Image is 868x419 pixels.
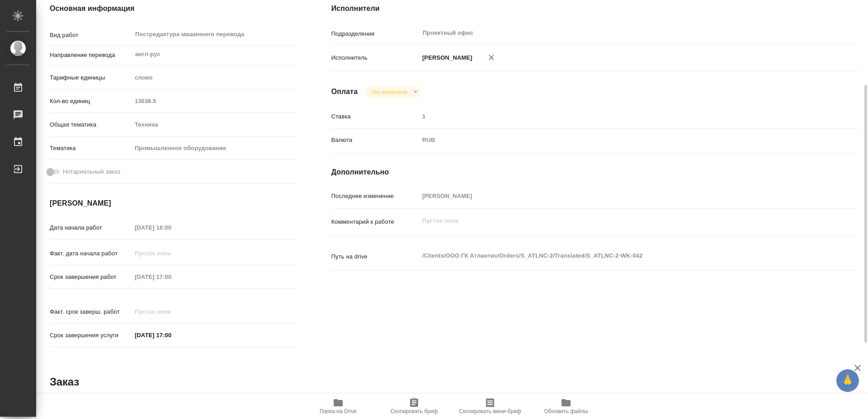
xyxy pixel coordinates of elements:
input: Пустое поле [419,189,814,202]
div: Не оплачена [365,86,420,98]
input: Пустое поле [132,221,211,234]
p: [PERSON_NAME] [419,53,472,62]
button: Не оплачена [369,88,410,96]
p: Последнее изменение [331,192,419,201]
p: Исполнитель [331,53,419,62]
span: 🙏 [840,371,855,390]
span: Папка на Drive [320,408,357,414]
span: Нотариальный заказ [63,167,120,176]
div: Техника [132,117,295,132]
span: Обновить файлы [544,408,588,414]
p: Срок завершения работ [50,273,132,282]
p: Путь на drive [331,252,419,261]
span: Скопировать бриф [390,408,438,414]
p: Тематика [50,144,132,153]
p: Направление перевода [50,51,132,60]
div: RUB [419,132,814,148]
h4: [PERSON_NAME] [50,198,295,209]
div: Промышленное оборудование [132,141,295,156]
p: Тарифные единицы [50,73,132,82]
button: Скопировать бриф [376,394,452,419]
button: Скопировать мини-бриф [452,394,528,419]
input: Пустое поле [132,247,211,260]
p: Кол-во единиц [50,97,132,106]
p: Комментарий к работе [331,217,419,226]
button: Удалить исполнителя [481,47,501,67]
textarea: /Clients/ООО ГК Атлантис/Orders/S_ATLNC-2/Translated/S_ATLNC-2-WK-042 [419,248,814,264]
input: Пустое поле [132,270,211,283]
div: слово [132,70,295,85]
p: Факт. срок заверш. работ [50,307,132,316]
p: Общая тематика [50,120,132,129]
p: Вид работ [50,31,132,40]
p: Факт. дата начала работ [50,249,132,258]
h4: Дополнительно [331,167,858,178]
h4: Исполнители [331,3,858,14]
p: Подразделение [331,29,419,38]
button: 🙏 [836,369,859,392]
p: Срок завершения услуги [50,331,132,340]
input: Пустое поле [132,94,295,108]
h4: Оплата [331,86,358,97]
p: Валюта [331,136,419,145]
input: Пустое поле [132,305,211,318]
span: Скопировать мини-бриф [459,408,521,414]
h2: Заказ [50,375,79,389]
input: Пустое поле [419,110,814,123]
input: ✎ Введи что-нибудь [132,329,211,342]
p: Ставка [331,112,419,121]
p: Дата начала работ [50,223,132,232]
button: Папка на Drive [300,394,376,419]
button: Обновить файлы [528,394,604,419]
h4: Основная информация [50,3,295,14]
